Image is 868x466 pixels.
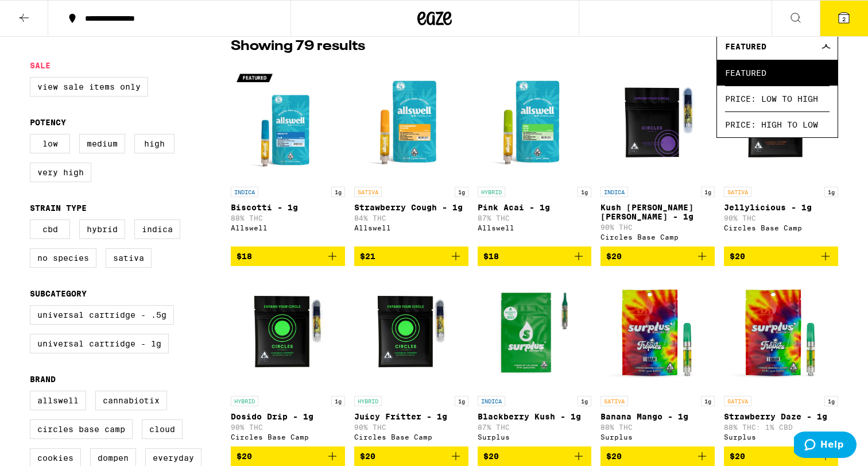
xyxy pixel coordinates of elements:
p: 88% THC: 1% CBD [724,423,838,431]
legend: Brand [30,375,56,384]
p: 87% THC [478,214,592,222]
label: Cloud [142,419,183,439]
p: 1g [701,187,715,197]
p: 1g [824,396,838,406]
a: Open page for Strawberry Daze - 1g from Surplus [724,275,838,446]
button: 2 [820,1,868,36]
p: 90% THC [724,214,838,222]
span: Price: High to Low [725,111,830,137]
button: Add to bag [231,247,345,266]
p: SATIVA [354,187,382,197]
button: Add to bag [600,247,715,266]
label: Cannabiotix [95,391,167,410]
p: 84% THC [354,214,468,222]
img: Surplus - Strawberry Daze - 1g [724,275,838,390]
label: Sativa [106,248,152,268]
a: Open page for Biscotti - 1g from Allswell [231,66,345,247]
a: Open page for Banana Mango - 1g from Surplus [600,275,715,446]
p: Banana Mango - 1g [600,412,715,421]
span: $20 [730,452,745,461]
p: 87% THC [478,423,592,431]
img: Circles Base Camp - Juicy Fritter - 1g [354,275,468,390]
span: $20 [237,452,252,461]
label: Hybrid [79,219,125,239]
a: Open page for Strawberry Cough - 1g from Allswell [354,66,468,247]
div: Surplus [600,433,715,441]
a: Open page for Dosido Drip - 1g from Circles Base Camp [231,275,345,446]
p: 88% THC [600,423,715,431]
span: $21 [360,252,375,261]
label: High [134,134,175,153]
p: Showing 79 results [231,37,365,56]
span: $20 [483,452,499,461]
div: Circles Base Camp [354,433,468,441]
label: Indica [134,219,180,239]
p: INDICA [478,396,505,406]
img: Allswell - Pink Acai - 1g [478,66,592,181]
p: Blackberry Kush - 1g [478,412,592,421]
legend: Potency [30,118,66,127]
span: $18 [237,252,252,261]
button: Add to bag [724,446,838,466]
a: Open page for Jellylicious - 1g from Circles Base Camp [724,66,838,247]
button: Add to bag [231,446,345,466]
label: Universal Cartridge - .5g [30,305,174,325]
p: 1g [331,396,345,406]
span: $18 [483,252,499,261]
legend: Strain Type [30,203,87,213]
a: Open page for Juicy Fritter - 1g from Circles Base Camp [354,275,468,446]
label: Low [30,134,70,153]
button: Add to bag [478,446,592,466]
p: Strawberry Cough - 1g [354,203,468,212]
div: Allswell [354,224,468,232]
label: Very High [30,163,91,182]
p: Pink Acai - 1g [478,203,592,212]
label: Allswell [30,391,86,410]
p: HYBRID [354,396,382,406]
p: SATIVA [724,187,751,197]
img: Circles Base Camp - Kush Berry Bliss - 1g [600,66,715,181]
legend: Subcategory [30,289,87,298]
p: 88% THC [231,214,345,222]
img: Surplus - Blackberry Kush - 1g [478,275,592,390]
p: 90% THC [600,224,715,231]
p: Kush [PERSON_NAME] [PERSON_NAME] - 1g [600,203,715,221]
button: Add to bag [354,446,468,466]
p: 1g [331,187,345,197]
p: HYBRID [231,396,258,406]
div: Allswell [478,224,592,232]
span: $20 [606,452,622,461]
div: Surplus [478,433,592,441]
img: Surplus - Banana Mango - 1g [600,275,715,390]
p: INDICA [600,187,628,197]
a: Open page for Pink Acai - 1g from Allswell [478,66,592,247]
img: Allswell - Strawberry Cough - 1g [354,66,468,181]
span: Price: Low to High [725,86,830,111]
p: INDICA [231,187,258,197]
div: Allswell [231,224,345,232]
p: Juicy Fritter - 1g [354,412,468,421]
span: Featured [725,60,830,86]
div: Circles Base Camp [724,224,838,232]
label: No Species [30,248,96,268]
button: Add to bag [724,247,838,266]
button: Add to bag [354,247,468,266]
label: Medium [79,134,125,153]
label: Universal Cartridge - 1g [30,334,169,353]
button: Add to bag [478,247,592,266]
span: $20 [730,252,745,261]
legend: Sale [30,61,51,70]
p: 1g [578,187,591,197]
p: Strawberry Daze - 1g [724,412,838,421]
div: Circles Base Camp [600,233,715,241]
p: Jellylicious - 1g [724,203,838,212]
p: HYBRID [478,187,505,197]
p: Dosido Drip - 1g [231,412,345,421]
span: $20 [606,252,622,261]
p: 90% THC [354,423,468,431]
img: Circles Base Camp - Dosido Drip - 1g [231,275,345,390]
p: 1g [455,187,468,197]
label: Circles Base Camp [30,419,133,439]
button: Add to bag [600,446,715,466]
